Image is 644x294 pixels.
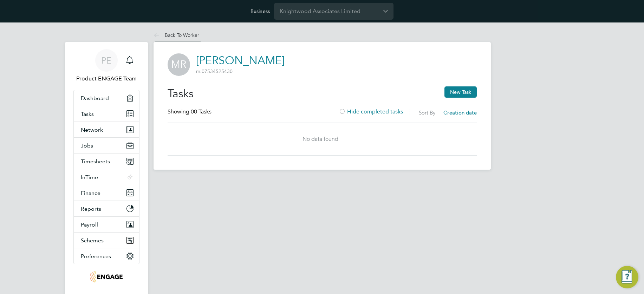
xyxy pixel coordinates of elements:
button: Finance [74,185,139,201]
button: Preferences [74,248,139,264]
div: No data found [168,136,473,143]
button: InTime [74,169,139,185]
span: m: [196,68,202,74]
h2: Tasks [168,86,194,101]
span: PE [101,56,111,65]
button: Reports [74,201,139,216]
span: Schemes [81,237,104,244]
a: Dashboard [74,90,139,106]
span: 00 Tasks [191,108,212,115]
span: 07534525430 [196,68,233,74]
button: New Task [444,86,477,98]
span: Network [81,126,103,133]
button: Engage Resource Center [616,266,638,288]
span: Payroll [81,221,98,228]
div: Showing [168,108,213,116]
span: Reports [81,205,101,212]
label: Business [251,8,270,14]
span: MR [168,53,190,76]
span: Creation date [443,109,477,116]
a: Tasks [74,106,139,122]
span: Tasks [81,111,94,117]
span: Finance [81,190,100,196]
button: Network [74,122,139,137]
label: Hide completed tasks [339,108,403,115]
img: knightwood-logo-retina.png [90,271,123,282]
a: [PERSON_NAME] [196,54,285,67]
label: Sort By [419,109,435,116]
button: Jobs [74,138,139,153]
span: Product ENGAGE Team [73,74,139,83]
span: Timesheets [81,158,110,165]
button: Timesheets [74,153,139,169]
span: Dashboard [81,95,109,102]
span: InTime [81,174,98,181]
a: Back To Worker [154,32,199,38]
a: Go to home page [73,271,139,282]
span: Jobs [81,142,93,149]
span: Preferences [81,253,111,260]
button: Payroll [74,217,139,232]
button: Schemes [74,233,139,248]
a: PEProduct ENGAGE Team [73,49,139,83]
